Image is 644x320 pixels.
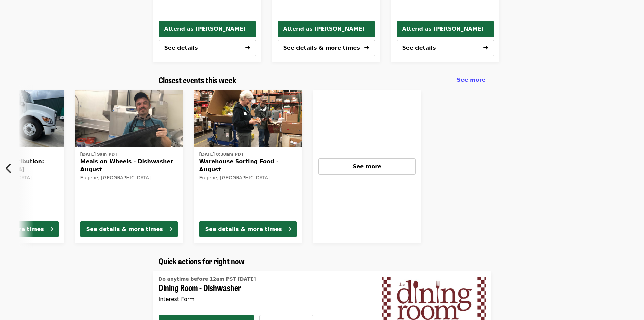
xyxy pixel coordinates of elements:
[80,221,178,237] button: See details & more times
[199,221,297,237] button: See details & more times
[194,90,302,147] img: Warehouse Sorting Food - August organized by FOOD For Lane County
[283,45,360,51] span: See details & more times
[313,90,421,243] a: See more
[159,255,245,267] span: Quick actions for right now
[457,77,485,83] span: See more
[278,21,375,37] button: Attend as [PERSON_NAME]
[86,225,163,233] div: See details & more times
[397,40,494,56] button: See details
[75,90,183,243] a: See details for "Meals on Wheels - Dishwasher August"
[164,25,250,33] span: Attend as [PERSON_NAME]
[48,226,53,232] i: arrow-right icon
[318,158,416,175] button: See more
[159,296,195,302] span: Interest Form
[397,21,494,37] button: Attend as [PERSON_NAME]
[199,175,297,181] div: Eugene, [GEOGRAPHIC_DATA]
[159,75,236,85] a: Closest events this week
[278,40,375,56] button: See details & more times
[483,45,488,51] i: arrow-right icon
[364,45,369,51] i: arrow-right icon
[167,226,172,232] i: arrow-right icon
[80,175,178,181] div: Eugene, [GEOGRAPHIC_DATA]
[153,75,491,85] div: Closest events this week
[159,276,256,282] span: Do anytime before 12am PST [DATE]
[283,25,369,33] span: Attend as [PERSON_NAME]
[80,157,178,174] span: Meals on Wheels - Dishwasher August
[159,274,366,306] a: See details for "Dining Room - Dishwasher"
[80,151,118,157] time: [DATE] 9am PDT
[159,40,256,56] button: See details
[159,21,256,37] button: Attend as [PERSON_NAME]
[164,45,198,51] span: See details
[199,151,244,157] time: [DATE] 8:30am PDT
[6,162,13,175] i: chevron-left icon
[402,45,436,51] span: See details
[199,157,297,174] span: Warehouse Sorting Food - August
[159,74,236,86] span: Closest events this week
[353,163,381,170] span: See more
[457,76,485,84] a: See more
[402,25,488,33] span: Attend as [PERSON_NAME]
[286,226,291,232] i: arrow-right icon
[159,283,366,293] span: Dining Room - Dishwasher
[245,45,250,51] i: arrow-right icon
[75,90,183,147] img: Meals on Wheels - Dishwasher August organized by FOOD For Lane County
[205,225,282,233] div: See details & more times
[194,90,302,243] a: See details for "Warehouse Sorting Food - August"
